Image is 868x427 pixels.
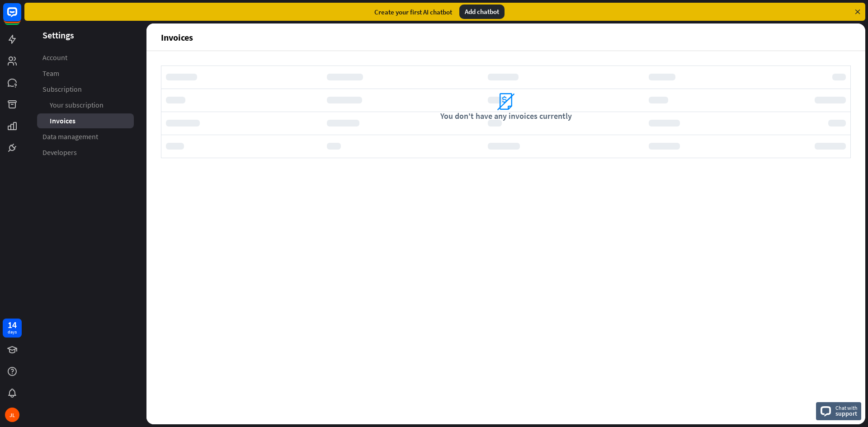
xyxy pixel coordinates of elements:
header: Settings [24,29,146,41]
span: Invoices [50,116,75,126]
header: Invoices [146,23,865,51]
span: Team [42,69,59,78]
div: You don't have any invoices currently [440,111,572,121]
div: days [8,329,17,335]
a: 14 days [3,319,22,338]
button: Open LiveChat chat widget [7,4,34,31]
span: Chat with [835,404,858,412]
a: Data management [37,129,134,144]
span: Subscription [42,84,82,94]
div: Add chatbot [459,5,505,19]
div: Create your first AI chatbot [374,8,452,16]
a: Subscription [37,82,134,97]
div: 14 [8,321,17,329]
span: support [835,409,858,418]
span: Your subscription [50,100,104,110]
i: invoices [497,93,515,111]
a: Developers [37,145,134,160]
span: Account [42,53,67,62]
span: Data management [42,132,98,141]
a: Account [37,50,134,65]
a: Your subscription [37,98,134,113]
span: Developers [42,148,77,157]
a: Team [37,66,134,81]
div: JL [5,408,19,422]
